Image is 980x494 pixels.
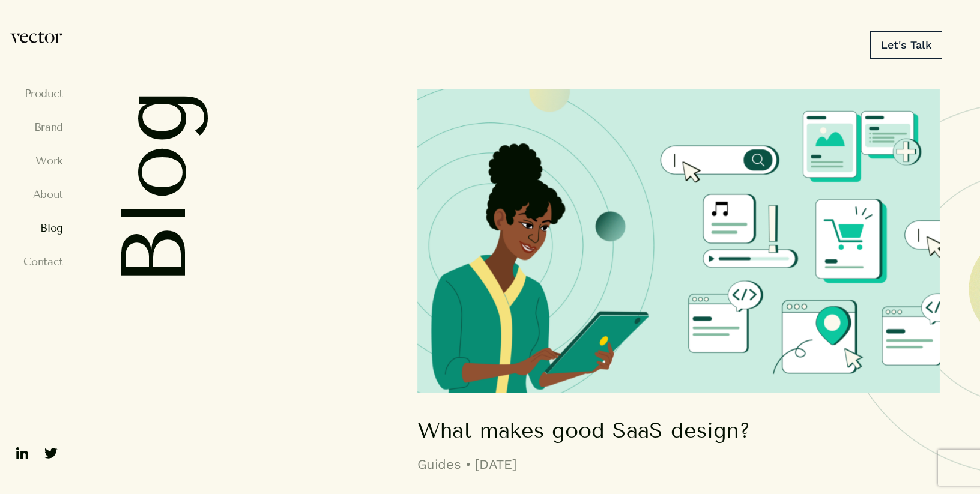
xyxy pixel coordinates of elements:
a: Work [10,155,63,167]
h2: Blog [109,89,217,286]
a: Brand [10,121,63,133]
img: ico-twitter-fill [41,444,61,463]
a: Product [10,88,63,100]
a: About [10,188,63,200]
a: Let's Talk [870,31,942,59]
a: Contact [10,256,63,268]
a: Blog [10,222,63,234]
em: Guides • [DATE] [417,458,516,471]
a: What is good SaaS design? What makes good SaaS design? Guides • [DATE] [417,89,940,473]
img: ico-linkedin [13,444,32,463]
img: What is good SaaS design? [417,89,940,393]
